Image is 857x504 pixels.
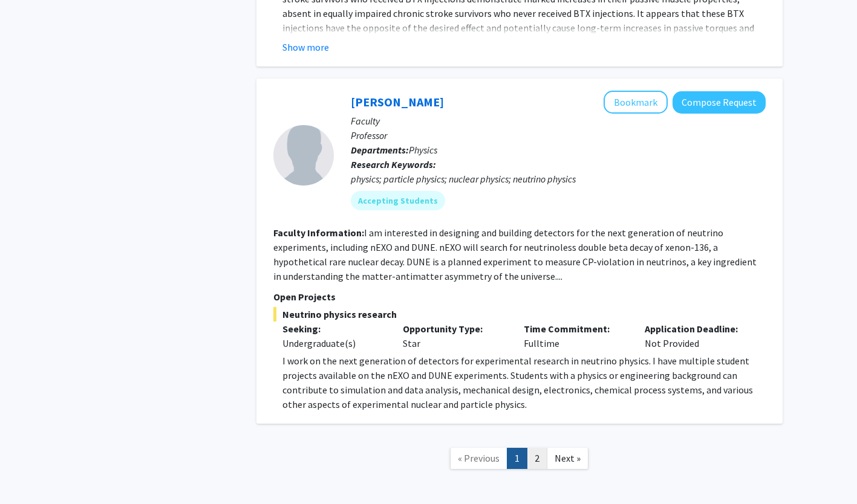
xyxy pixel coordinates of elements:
[273,289,766,304] p: Open Projects
[351,172,766,186] div: physics; particle physics; nuclear physics; neutrino physics
[282,354,766,412] p: I work on the next generation of detectors for experimental research in neutrino physics. I have ...
[515,321,636,351] div: Fulltime
[547,448,588,469] a: Next
[458,452,500,464] span: « Previous
[282,321,385,336] p: Seeking:
[507,448,527,469] a: 1
[273,227,757,282] fg-read-more: I am interested in designing and building detectors for the next generation of neutrino experimen...
[282,336,385,351] div: Undergraduate(s)
[673,91,766,114] button: Compose Request to Michelle Dolinski
[524,321,627,336] p: Time Commitment:
[282,40,329,54] button: Show more
[555,452,581,464] span: Next »
[351,94,444,109] a: [PERSON_NAME]
[403,321,506,336] p: Opportunity Type:
[273,307,766,321] span: Neutrino physics research
[256,436,783,485] nav: Page navigation
[351,144,409,156] b: Departments:
[9,450,51,495] iframe: Chat
[273,227,364,239] b: Faculty Information:
[450,448,507,469] a: Previous Page
[394,321,515,351] div: Star
[645,321,748,336] p: Application Deadline:
[527,448,547,469] a: 2
[636,321,757,351] div: Not Provided
[351,114,766,128] p: Faculty
[604,91,668,114] button: Add Michelle Dolinski to Bookmarks
[351,191,445,210] mat-chip: Accepting Students
[351,158,436,170] b: Research Keywords:
[409,144,437,156] span: Physics
[351,128,766,143] p: Professor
